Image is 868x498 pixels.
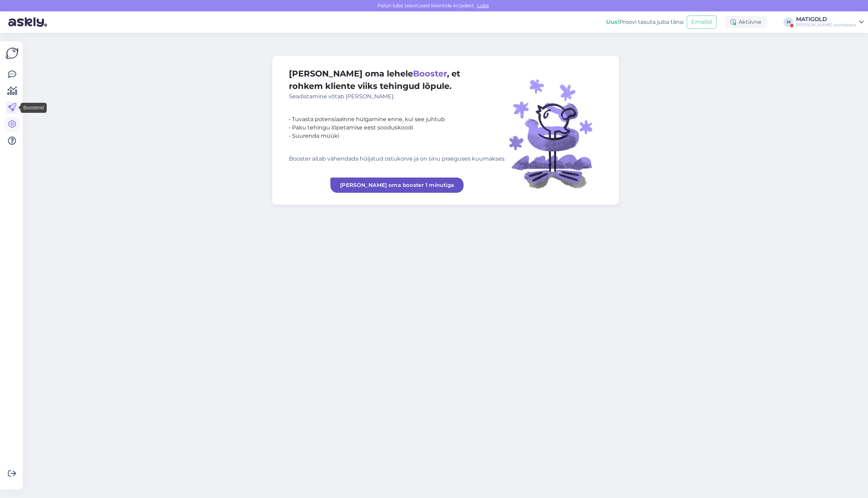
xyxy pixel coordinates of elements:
[289,115,505,124] div: • Tuvasta potensiaalnne hülgamine enne, kui see juhtub
[413,69,447,79] span: Booster
[796,17,856,22] div: MATIGOLD
[289,92,505,101] div: Seadistamine võtab [PERSON_NAME].
[289,67,505,101] div: [PERSON_NAME] oma lehele , et rohkem kliente viiks tehingud lõpule.
[330,178,464,193] a: [PERSON_NAME] oma booster 1 minutiga
[796,22,856,28] div: [PERSON_NAME] workspace
[289,155,505,163] div: Booster aitab vähendada hüljatud ostukorve ja on sinu praeguses kuumakses.
[6,47,19,60] img: Askly Logo
[796,17,864,28] a: MATIGOLD[PERSON_NAME] workspace
[687,16,716,29] button: Emailid
[289,132,505,140] div: • Suurenda müüki
[475,2,491,9] span: Luba
[505,67,602,193] img: illustration
[606,18,684,26] div: Proovi tasuta juba täna:
[289,124,505,132] div: • Paku tehingu lõpetamise eest sooduskoodi
[784,17,793,27] div: M
[725,16,767,28] div: Aktiivne
[606,19,619,25] b: Uus!
[20,103,46,113] div: Boosterid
